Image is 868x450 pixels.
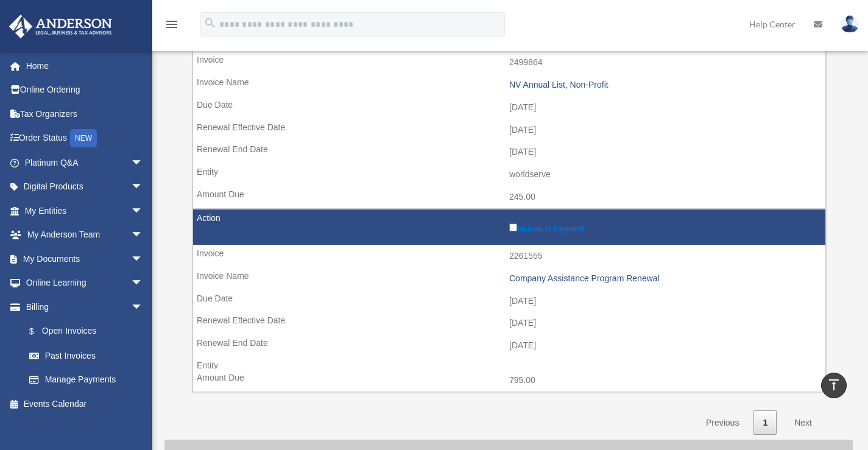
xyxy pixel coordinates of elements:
[17,319,149,344] a: $Open Invoices
[841,15,859,33] img: User Pic
[9,126,161,151] a: Order StatusNEW
[9,295,155,319] a: Billingarrow_drop_down
[193,369,825,392] td: 795.00
[9,247,161,271] a: My Documentsarrow_drop_down
[193,186,825,209] td: 245.00
[193,163,825,186] td: worldserve
[9,150,161,175] a: Platinum Q&Aarrow_drop_down
[164,21,179,32] a: menu
[193,141,825,164] td: [DATE]
[9,223,161,247] a: My Anderson Teamarrow_drop_down
[9,271,161,295] a: Online Learningarrow_drop_down
[193,334,825,357] td: [DATE]
[70,129,97,147] div: NEW
[164,17,179,32] i: menu
[509,80,819,90] div: NV Annual List, Non-Profit
[697,410,748,435] a: Previous
[9,175,161,199] a: Digital Productsarrow_drop_down
[509,221,819,233] label: Include in Payment
[131,295,155,320] span: arrow_drop_down
[9,78,161,102] a: Online Ordering
[193,119,825,142] td: [DATE]
[9,54,161,78] a: Home
[131,150,155,175] span: arrow_drop_down
[17,343,155,368] a: Past Invoices
[203,16,217,30] i: search
[131,223,155,248] span: arrow_drop_down
[193,312,825,335] td: [DATE]
[193,290,825,313] td: [DATE]
[509,273,819,284] div: Company Assistance Program Renewal
[17,368,155,392] a: Manage Payments
[193,96,825,119] td: [DATE]
[9,392,161,416] a: Events Calendar
[36,324,42,339] span: $
[509,223,517,231] input: Include in Payment
[5,15,116,38] img: Anderson Advisors Platinum Portal
[9,102,161,126] a: Tax Organizers
[821,373,847,398] a: vertical_align_top
[193,245,825,268] td: 2261555
[193,51,825,74] td: 2499864
[131,175,155,200] span: arrow_drop_down
[827,378,841,392] i: vertical_align_top
[131,199,155,223] span: arrow_drop_down
[9,199,161,223] a: My Entitiesarrow_drop_down
[131,247,155,272] span: arrow_drop_down
[131,271,155,296] span: arrow_drop_down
